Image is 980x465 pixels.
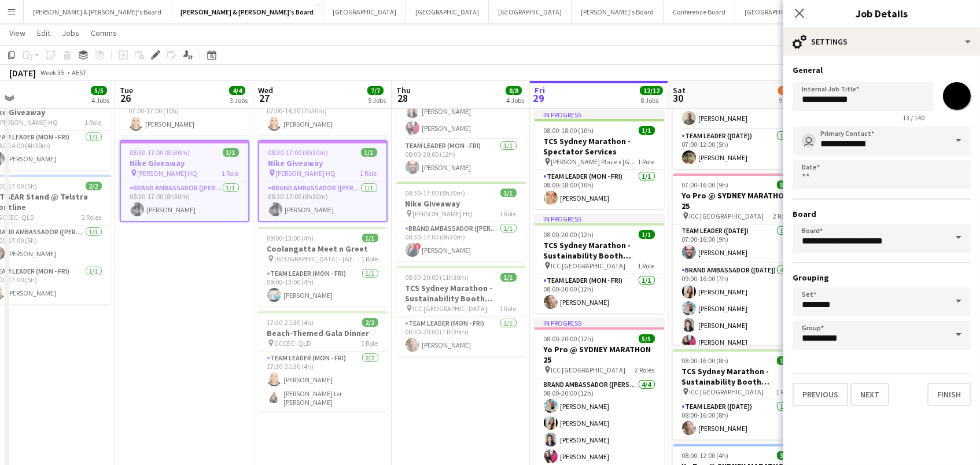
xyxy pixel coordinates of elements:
[535,214,664,223] div: In progress
[783,28,980,56] div: Settings
[258,311,388,411] div: 17:30-21:30 (4h)2/2Beach-Themed Gala Dinner GCCEC- QLD1 RoleTeam Leader (Mon - Fri)2/217:30-21:30...
[396,198,526,209] h3: Nike Giveaway
[778,86,801,95] span: 17/19
[267,234,314,242] span: 09:00-13:00 (4h)
[121,158,248,168] h3: Nike Giveaway
[544,230,594,239] span: 08:00-20:00 (12h)
[267,318,314,327] span: 17:30-21:30 (4h)
[85,118,102,127] span: 1 Role
[640,86,663,95] span: 12/12
[664,1,735,23] button: Conference Board
[395,91,411,105] span: 28
[229,86,245,95] span: 4/4
[673,349,802,440] div: 08:00-16:00 (8h)1/1TCS Sydney Marathon - Sustainability Booth Support ICC [GEOGRAPHIC_DATA]1 Role...
[690,387,764,396] span: ICC [GEOGRAPHIC_DATA]
[777,180,793,189] span: 5/5
[640,96,662,105] div: 8 Jobs
[120,140,249,222] app-job-card: 08:30-17:00 (8h30m)1/1Nike Giveaway [PERSON_NAME] HQ1 RoleBrand Ambassador ([PERSON_NAME])1/108:3...
[275,339,312,348] span: GCCEC- QLD
[9,28,25,38] span: View
[635,366,655,374] span: 2 Roles
[682,180,729,189] span: 07:00-16:00 (9h)
[673,264,802,353] app-card-role: Brand Ambassador ([DATE])4/409:00-16:00 (7h)[PERSON_NAME][PERSON_NAME][PERSON_NAME][PERSON_NAME]
[120,96,249,135] app-card-role: Team Leader (Mon - Fri)1/107:00-17:00 (10h)[PERSON_NAME]
[9,67,36,79] div: [DATE]
[793,209,971,219] h3: Board
[682,356,729,365] span: 08:00-16:00 (8h)
[413,209,473,218] span: [PERSON_NAME] HQ
[91,28,117,38] span: Comms
[57,25,84,40] a: Jobs
[24,1,171,23] button: [PERSON_NAME] & [PERSON_NAME]'s Board
[506,86,522,95] span: 8/8
[138,169,198,178] span: [PERSON_NAME] HQ
[268,148,329,157] span: 08:30-17:00 (8h30m)
[230,96,248,105] div: 3 Jobs
[690,212,764,220] span: ICC [GEOGRAPHIC_DATA]
[927,383,971,406] button: Finish
[533,91,545,105] span: 29
[500,304,517,313] span: 1 Role
[72,68,87,77] div: AEST
[544,126,594,135] span: 08:00-18:00 (10h)
[779,96,801,105] div: 9 Jobs
[639,126,655,135] span: 1/1
[258,227,388,307] app-job-card: 09:00-13:00 (4h)1/1Coolangatta Meet n Greet [GEOGRAPHIC_DATA] - [GEOGRAPHIC_DATA]1 RoleTeam Leade...
[639,230,655,239] span: 1/1
[86,182,102,190] span: 2/2
[275,254,362,263] span: [GEOGRAPHIC_DATA] - [GEOGRAPHIC_DATA]
[258,243,388,254] h3: Coolangatta Meet n Greet
[171,1,323,23] button: [PERSON_NAME] & [PERSON_NAME]'s Board
[223,148,239,157] span: 1/1
[673,174,802,345] app-job-card: 07:00-16:00 (9h)5/5Yo Pro @ SYDNEY MARATHON 25 ICC [GEOGRAPHIC_DATA]2 RolesTeam Leader ([DATE])1/...
[258,140,388,222] app-job-card: 08:30-17:00 (8h30m)1/1Nike Giveaway [PERSON_NAME] HQ1 RoleBrand Ambassador ([PERSON_NAME])1/108:3...
[396,266,526,356] app-job-card: 08:30-20:00 (11h30m)1/1TCS Sydney Marathon - Sustainability Booth Support ICC [GEOGRAPHIC_DATA]1 ...
[682,451,729,460] span: 08:00-12:00 (4h)
[551,366,626,374] span: ICC [GEOGRAPHIC_DATA]
[572,1,664,23] button: [PERSON_NAME]'s Board
[406,189,466,197] span: 08:30-17:00 (8h30m)
[535,170,664,209] app-card-role: Team Leader (Mon - Fri)1/108:00-18:00 (10h)[PERSON_NAME]
[535,240,664,261] h3: TCS Sydney Marathon - Sustainability Booth Support
[367,86,384,95] span: 7/7
[82,213,102,222] span: 2 Roles
[673,190,802,211] h3: Yo Pro @ SYDNEY MARATHON 25
[62,28,79,38] span: Jobs
[259,182,386,221] app-card-role: Brand Ambassador ([PERSON_NAME])1/108:30-17:00 (8h30m)[PERSON_NAME]
[396,139,526,179] app-card-role: Team Leader (Mon - Fri)1/108:00-20:00 (12h)[PERSON_NAME]
[673,366,802,387] h3: TCS Sydney Marathon - Sustainability Booth Support
[639,334,655,343] span: 5/5
[362,254,378,263] span: 1 Role
[360,169,377,178] span: 1 Role
[671,91,686,105] span: 30
[783,6,980,21] h3: Job Details
[777,451,793,460] span: 3/3
[5,25,30,40] a: View
[551,261,626,270] span: ICC [GEOGRAPHIC_DATA]
[500,273,517,282] span: 1/1
[258,328,388,338] h3: Beach-Themed Gala Dinner
[258,267,388,307] app-card-role: Team Leader (Mon - Fri)1/109:00-13:00 (4h)[PERSON_NAME]
[773,212,793,220] span: 2 Roles
[120,85,133,95] span: Tue
[506,96,524,105] div: 4 Jobs
[535,136,664,157] h3: TCS Sydney Marathon - Spectator Services
[850,383,889,406] button: Next
[638,157,655,166] span: 1 Role
[396,182,526,261] app-job-card: 08:30-17:00 (8h30m)1/1Nike Giveaway [PERSON_NAME] HQ1 RoleBrand Ambassador ([PERSON_NAME])1/108:3...
[500,209,517,218] span: 1 Role
[406,273,469,282] span: 08:30-20:00 (11h30m)
[259,158,386,168] h3: Nike Giveaway
[535,85,545,95] span: Fri
[535,214,664,313] app-job-card: In progress08:00-20:00 (12h)1/1TCS Sydney Marathon - Sustainability Booth Support ICC [GEOGRAPHIC...
[256,91,273,105] span: 27
[535,318,664,327] div: In progress
[535,110,664,119] div: In progress
[396,317,526,356] app-card-role: Team Leader (Mon - Fri)1/108:30-20:00 (11h30m)[PERSON_NAME]
[414,243,421,250] span: !
[893,113,934,122] span: 13 / 140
